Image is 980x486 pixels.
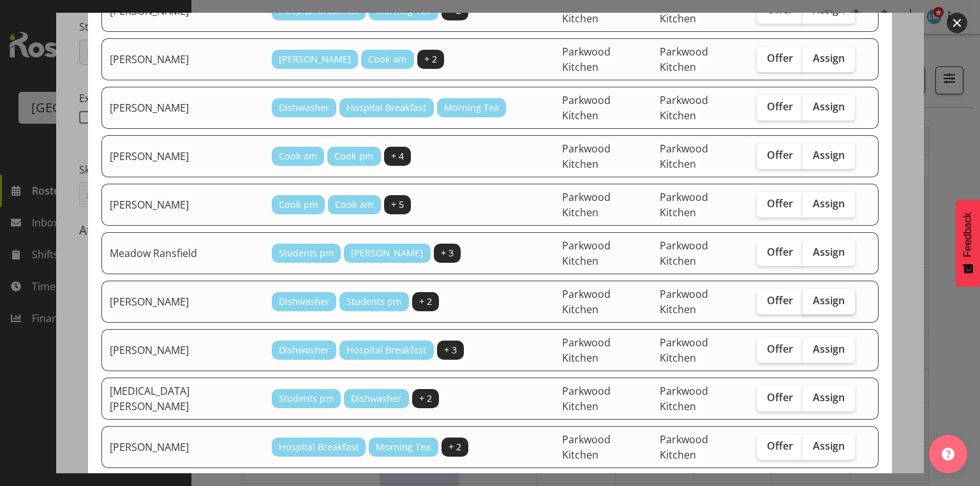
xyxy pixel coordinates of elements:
[101,184,264,226] td: [PERSON_NAME]
[562,190,611,219] span: Parkwood Kitchen
[419,392,432,406] span: + 2
[444,101,499,115] span: Morning Tea
[346,101,426,115] span: Hospital Breakfast
[444,343,457,357] span: + 3
[376,440,431,454] span: Morning Tea
[767,439,793,452] span: Offer
[562,287,611,316] span: Parkwood Kitchen
[660,287,708,316] span: Parkwood Kitchen
[346,343,426,357] span: Hospital Breakfast
[660,335,708,365] span: Parkwood Kitchen
[101,378,264,420] td: [MEDICAL_DATA][PERSON_NAME]
[441,246,454,260] span: + 3
[767,294,793,307] span: Offer
[562,45,611,74] span: Parkwood Kitchen
[101,135,264,177] td: [PERSON_NAME]
[101,232,264,274] td: Meadow Ransfield
[767,100,793,113] span: Offer
[279,440,359,454] span: Hospital Breakfast
[562,239,611,268] span: Parkwood Kitchen
[942,448,954,460] img: help-xxl-2.png
[368,52,406,66] span: Cook am
[346,295,401,309] span: Students pm
[956,200,980,286] button: Feedback - Show survey
[813,3,845,16] span: Assign
[279,392,334,406] span: Students pm
[813,246,845,258] span: Assign
[391,149,404,163] span: + 4
[767,197,793,210] span: Offer
[660,142,708,171] span: Parkwood Kitchen
[813,391,845,404] span: Assign
[813,149,845,161] span: Assign
[279,52,351,66] span: [PERSON_NAME]
[767,149,793,161] span: Offer
[660,432,708,462] span: Parkwood Kitchen
[419,295,432,309] span: + 2
[813,439,845,452] span: Assign
[279,343,329,357] span: Dishwasher
[767,52,793,64] span: Offer
[101,329,264,371] td: [PERSON_NAME]
[279,101,329,115] span: Dishwasher
[351,392,401,406] span: Dishwasher
[279,295,329,309] span: Dishwasher
[660,384,708,413] span: Parkwood Kitchen
[813,52,845,64] span: Assign
[767,391,793,404] span: Offer
[767,246,793,258] span: Offer
[101,281,264,323] td: [PERSON_NAME]
[660,93,708,122] span: Parkwood Kitchen
[562,93,611,122] span: Parkwood Kitchen
[279,246,334,260] span: Students pm
[391,198,404,212] span: + 5
[562,142,611,171] span: Parkwood Kitchen
[813,197,845,210] span: Assign
[660,190,708,219] span: Parkwood Kitchen
[424,52,437,66] span: + 2
[562,432,611,462] span: Parkwood Kitchen
[813,294,845,307] span: Assign
[562,335,611,365] span: Parkwood Kitchen
[660,45,708,74] span: Parkwood Kitchen
[335,198,373,212] span: Cook am
[351,246,423,260] span: [PERSON_NAME]
[449,440,461,454] span: + 2
[813,100,845,113] span: Assign
[813,342,845,355] span: Assign
[334,149,373,163] span: Cook pm
[279,149,317,163] span: Cook am
[101,38,264,80] td: [PERSON_NAME]
[767,3,793,16] span: Offer
[767,342,793,355] span: Offer
[962,212,974,257] span: Feedback
[562,384,611,413] span: Parkwood Kitchen
[101,426,264,468] td: [PERSON_NAME]
[101,87,264,129] td: [PERSON_NAME]
[660,239,708,268] span: Parkwood Kitchen
[279,198,318,212] span: Cook pm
